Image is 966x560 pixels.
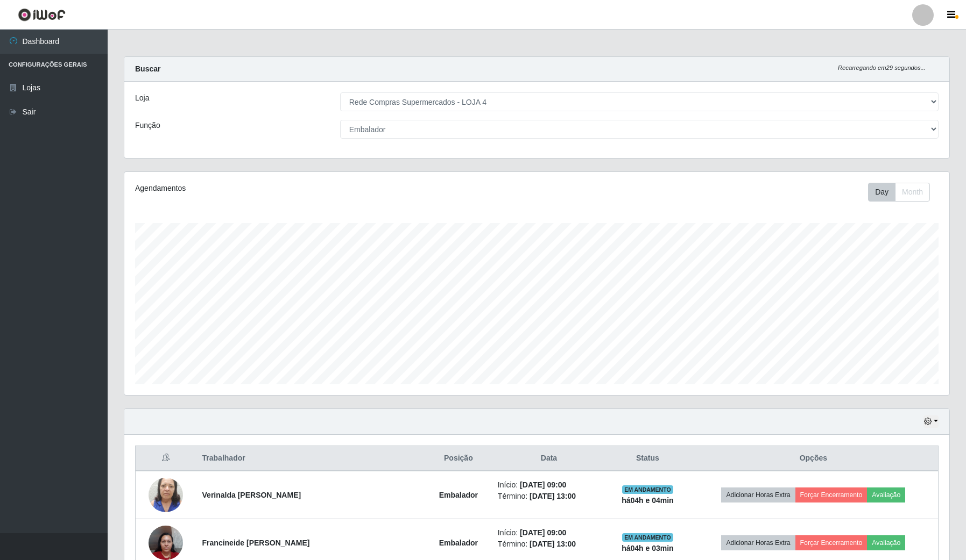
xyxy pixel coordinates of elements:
th: Status [607,446,689,471]
li: Término: [498,491,600,502]
strong: Verinalda [PERSON_NAME] [202,491,301,499]
time: [DATE] 13:00 [530,492,576,500]
button: Avaliação [867,487,905,502]
time: [DATE] 13:00 [530,540,576,548]
div: First group [868,183,930,202]
div: Toolbar with button groups [868,183,939,202]
th: Trabalhador [196,446,426,471]
time: [DATE] 09:00 [520,480,566,489]
span: EM ANDAMENTO [622,533,673,542]
li: Término: [498,539,600,550]
li: Início: [498,527,600,539]
button: Adicionar Horas Extra [721,487,795,502]
th: Data [491,446,607,471]
li: Início: [498,479,600,491]
button: Adicionar Horas Extra [721,535,795,550]
button: Forçar Encerramento [795,535,868,550]
strong: Buscar [135,64,160,73]
button: Day [868,183,896,202]
strong: Francineide [PERSON_NAME] [202,539,310,547]
img: CoreUI Logo [18,8,66,21]
th: Opções [689,446,939,471]
time: [DATE] 09:00 [520,528,566,537]
div: Agendamentos [135,183,461,194]
button: Forçar Encerramento [795,487,868,502]
label: Função [135,120,160,131]
strong: há 04 h e 03 min [622,544,674,552]
strong: há 04 h e 04 min [622,496,674,505]
label: Loja [135,92,149,104]
th: Posição [426,446,491,471]
img: 1728324895552.jpeg [149,464,183,526]
span: EM ANDAMENTO [622,485,673,494]
strong: Embalador [439,539,478,547]
strong: Embalador [439,491,478,499]
button: Month [895,183,930,202]
button: Avaliação [867,535,905,550]
i: Recarregando em 29 segundos... [838,64,926,71]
